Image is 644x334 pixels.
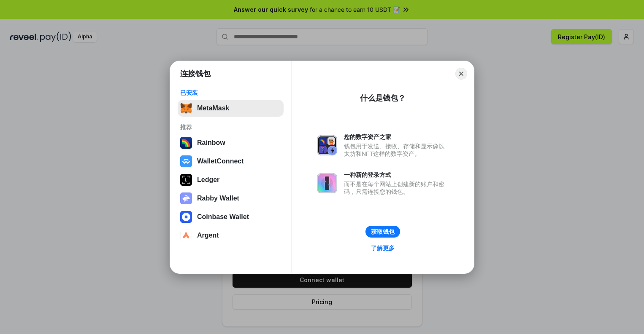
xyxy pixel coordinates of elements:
div: 了解更多 [371,244,395,252]
h1: 连接钱包 [180,69,211,79]
div: 什么是钱包？ [360,93,406,103]
img: svg+xml,%3Csvg%20xmlns%3D%22http%3A%2F%2Fwww.w3.org%2F2000%2Fsvg%22%20fill%3D%22none%22%20viewBox... [180,192,192,204]
div: 推荐 [180,123,281,131]
div: Ledger [197,176,219,184]
button: 获取钱包 [365,226,400,238]
div: 获取钱包 [371,228,395,235]
img: svg+xml,%3Csvg%20width%3D%22120%22%20height%3D%22120%22%20viewBox%3D%220%200%20120%20120%22%20fil... [180,137,192,149]
img: svg+xml,%3Csvg%20fill%3D%22none%22%20height%3D%2233%22%20viewBox%3D%220%200%2035%2033%22%20width%... [180,102,192,114]
img: svg+xml,%3Csvg%20width%3D%2228%22%20height%3D%2228%22%20viewBox%3D%220%200%2028%2028%22%20fill%3D... [180,155,192,167]
img: svg+xml,%3Csvg%20width%3D%2228%22%20height%3D%2228%22%20viewBox%3D%220%200%2028%2028%22%20fill%3D... [180,230,192,241]
div: 而不是在每个网站上创建新的账户和密码，只需连接您的钱包。 [344,180,449,195]
div: Argent [197,232,219,239]
img: svg+xml,%3Csvg%20xmlns%3D%22http%3A%2F%2Fwww.w3.org%2F2000%2Fsvg%22%20width%3D%2228%22%20height%3... [180,174,192,186]
div: 已安装 [180,89,281,96]
button: Rabby Wallet [178,190,284,207]
div: Rabby Wallet [197,195,239,202]
button: Rainbow [178,134,284,151]
img: svg+xml,%3Csvg%20width%3D%2228%22%20height%3D%2228%22%20viewBox%3D%220%200%2028%2028%22%20fill%3D... [180,211,192,223]
div: 一种新的登录方式 [344,171,449,179]
button: Coinbase Wallet [178,208,284,225]
div: 钱包用于发送、接收、存储和显示像以太坊和NFT这样的数字资产。 [344,142,449,158]
img: svg+xml,%3Csvg%20xmlns%3D%22http%3A%2F%2Fwww.w3.org%2F2000%2Fsvg%22%20fill%3D%22none%22%20viewBox... [317,135,337,155]
button: Close [455,68,467,80]
div: Coinbase Wallet [197,213,249,221]
button: Ledger [178,171,284,188]
div: MetaMask [197,104,229,112]
div: WalletConnect [197,158,244,165]
a: 了解更多 [366,243,400,254]
div: Rainbow [197,139,225,147]
div: 您的数字资产之家 [344,133,449,141]
button: MetaMask [178,100,284,117]
button: WalletConnect [178,153,284,170]
img: svg+xml,%3Csvg%20xmlns%3D%22http%3A%2F%2Fwww.w3.org%2F2000%2Fsvg%22%20fill%3D%22none%22%20viewBox... [317,173,337,193]
button: Argent [178,227,284,244]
